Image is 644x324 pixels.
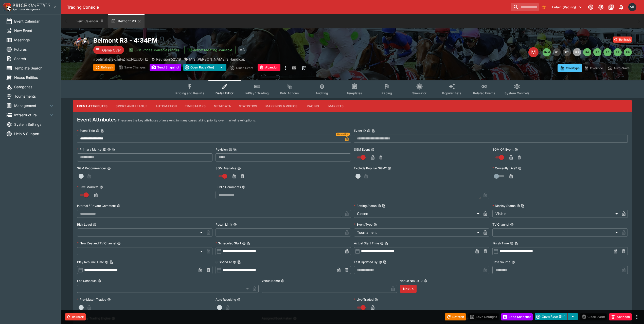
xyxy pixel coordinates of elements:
[237,298,241,301] button: Auto Resulting
[171,80,533,98] div: Event type filters
[216,222,232,227] p: Result Limit
[77,241,116,245] p: New Zealand TV Channel
[354,260,378,264] p: Last Updated By
[535,313,568,320] button: Open Race (5m)
[107,167,111,170] button: SGM Recommender
[521,204,525,208] button: Copy To Clipboard
[400,279,423,283] p: Venue Nexus ID
[528,47,539,57] div: Edit Meeting
[14,19,55,24] span: Event Calendar
[492,222,509,227] p: TV Channel
[14,131,55,136] span: Help & Support
[14,47,55,52] span: Futures
[93,37,363,44] h2: Copy To Clipboard
[374,298,378,301] button: Live Traded
[181,100,210,112] button: Timestamps
[354,147,370,152] p: SGM Event
[100,129,104,133] button: Copy To Clipboard
[614,65,630,71] p: Auto-Save
[216,297,236,302] p: Auto Resulting
[492,260,510,264] p: Data Source
[96,129,99,133] button: Event TitleCopy To Clipboard
[65,313,86,320] button: Rollback
[216,91,234,95] span: Detail Editor
[210,100,235,112] button: Metadata
[216,64,226,71] button: select merge strategy
[400,285,417,293] button: Nexus
[216,147,228,152] p: Revision
[373,223,377,226] button: Event Type
[262,279,280,283] p: Venue Name
[150,64,181,71] button: Send Snapshot
[117,242,121,245] button: New Zealand TV Channel
[216,260,232,264] p: Suspend At
[590,65,603,71] p: Override
[383,260,387,264] button: Copy To Clipboard
[77,222,92,227] p: Risk Level
[242,242,246,245] button: Scheduled StartCopy To Clipboard
[628,3,636,11] div: Matthew Duncan
[347,91,362,95] span: Templates
[371,129,375,133] button: Copy To Clipboard
[258,65,280,70] span: Mark an event as closed and abandoned.
[242,185,245,189] button: Public Comments
[102,47,121,53] p: Game Over
[543,48,551,56] button: SMM
[14,65,55,71] span: Template Search
[14,75,55,80] span: Nexus Entities
[492,166,517,170] p: Currently Live?
[98,279,101,283] button: Fee Schedule
[77,116,117,123] h4: Event Attributes
[354,204,377,208] p: Betting Status
[367,129,370,133] button: Event IDCopy To Clipboard
[233,223,237,226] button: Result Limit
[93,64,115,71] button: Refresh
[216,166,236,170] p: SGM Available
[445,313,466,320] button: Refresh
[175,91,204,95] span: Pricing and Results
[247,242,250,245] button: Copy To Clipboard
[2,2,12,12] img: PriceKinetics Logo
[233,260,236,264] button: Suspend AtCopy To Clipboard
[354,166,387,170] p: Exclude Popular SGM?
[382,204,386,208] button: Copy To Clipboard
[229,148,232,151] button: RevisionCopy To Clipboard
[593,48,601,56] button: R5
[596,3,605,12] button: Toggle light/dark mode
[380,242,384,245] button: Actual Start TimeCopy To Clipboard
[14,56,55,61] span: Search
[558,64,582,72] button: Overtype
[516,204,520,208] button: Display StatusCopy To Clipboard
[216,241,241,245] p: Scheduled Start
[117,204,120,208] button: Internal / Private Comment
[237,260,241,264] button: Copy To Clipboard
[14,28,55,33] span: New Event
[492,204,515,208] p: Display Status
[558,64,632,72] div: Start From
[14,112,48,118] span: Infrastructure
[388,167,391,170] button: Exclude Popular SGM?
[543,48,632,56] nav: pagination navigation
[108,14,145,28] button: Belmont R3
[77,204,116,208] p: Internal / Private Comment
[627,2,638,13] button: Matthew Duncan
[583,48,591,56] button: R4
[354,297,373,302] p: Live Traded
[183,64,226,71] div: split button
[492,210,620,218] div: Visible
[514,148,518,151] button: SGM OR Event
[187,47,192,52] img: jetbet-logo.svg
[105,260,109,264] button: Play Resume TimeCopy To Clipboard
[99,185,103,189] button: Live Markets
[282,64,289,72] button: more
[301,100,324,112] button: Racing
[586,3,595,12] button: Connected to PK
[77,279,97,283] p: Fee Schedule
[13,8,40,11] img: Sportsbook Management
[510,223,514,226] button: TV Channel
[606,3,616,12] button: Documentation
[112,148,115,151] button: Copy To Clipboard
[568,313,578,320] button: select merge strategy
[280,91,299,95] span: Bulk Actions
[553,48,561,56] button: R1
